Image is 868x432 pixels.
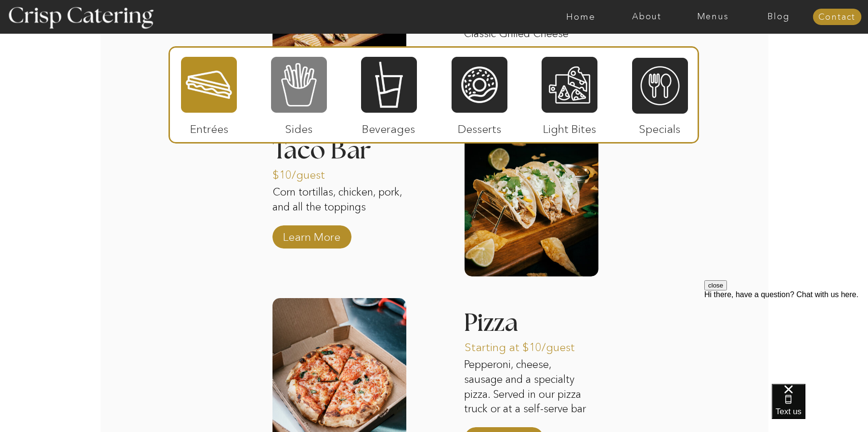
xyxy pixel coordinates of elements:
[772,384,868,432] iframe: podium webchat widget bubble
[464,311,564,339] h3: Pizza
[538,113,602,141] p: Light Bites
[680,12,746,22] a: Menus
[448,113,512,141] p: Desserts
[272,138,406,150] h3: Taco Bar
[272,158,337,186] p: $10/guest
[704,280,868,396] iframe: podium webchat widget prompt
[746,12,812,22] a: Blog
[465,331,592,359] p: Starting at $10/guest
[628,113,692,141] p: Specials
[272,185,406,231] p: Corn tortillas, chicken, pork, and all the toppings
[177,113,241,141] p: Entrées
[464,357,592,417] p: Pepperoni, cheese, sausage and a specialty pizza. Served in our pizza truck or at a self-serve bar
[614,12,680,22] a: About
[267,113,331,141] p: Sides
[280,221,344,249] a: Learn More
[357,113,421,141] p: Beverages
[813,13,861,22] a: Contact
[548,12,614,22] a: Home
